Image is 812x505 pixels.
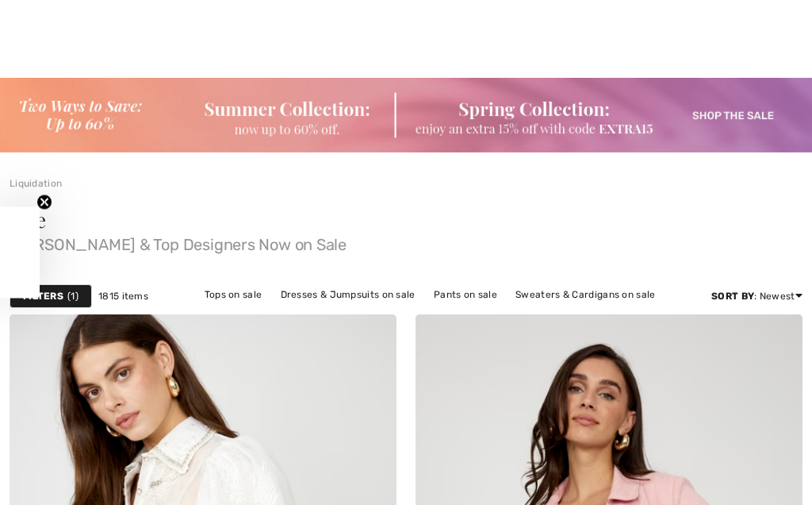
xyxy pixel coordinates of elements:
[273,284,423,305] a: Dresses & Jumpsuits on sale
[711,289,802,303] div: : Newest
[507,284,663,305] a: Sweaters & Cardigans on sale
[197,284,270,305] a: Tops on sale
[10,178,62,189] a: Liquidation
[268,305,405,326] a: Jackets & Blazers on sale
[36,195,52,210] button: Close teaser
[67,289,79,303] span: 1
[10,206,46,233] span: Sale
[408,305,486,326] a: Skirts on sale
[711,291,754,302] strong: Sort By
[426,284,505,305] a: Pants on sale
[23,289,63,303] strong: Filters
[489,305,592,326] a: Outerwear on sale
[98,289,148,303] span: 1815 items
[10,230,802,252] span: [PERSON_NAME] & Top Designers Now on Sale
